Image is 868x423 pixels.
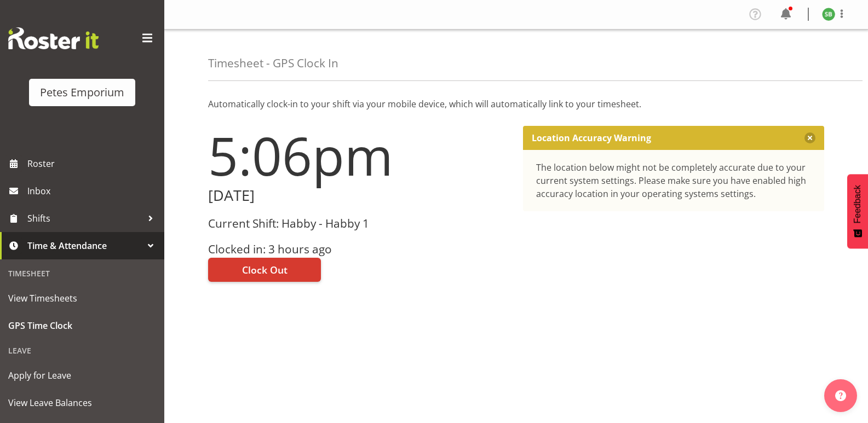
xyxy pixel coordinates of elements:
[532,132,651,143] p: Location Accuracy Warning
[822,8,835,21] img: stephanie-burden9828.jpg
[27,183,159,199] span: Inbox
[853,185,863,223] span: Feedback
[242,263,288,277] span: Clock Out
[804,132,815,143] button: Close message
[8,367,156,384] span: Apply for Leave
[27,155,159,172] span: Roster
[835,390,846,401] img: help-xxl-2.png
[208,57,338,69] h4: Timesheet - GPS Clock In
[208,126,510,185] h1: 5:06pm
[208,258,321,282] button: Clock Out
[27,237,142,254] span: Time & Attendance
[8,290,156,306] span: View Timesheets
[3,312,162,339] a: GPS Time Clock
[3,389,162,416] a: View Leave Balances
[847,174,868,248] button: Feedback - Show survey
[3,362,162,389] a: Apply for Leave
[8,27,99,49] img: Rosterit website logo
[40,84,124,101] div: Petes Emporium
[27,210,142,227] span: Shifts
[208,97,824,111] p: Automatically clock-in to your shift via your mobile device, which will automatically link to you...
[208,217,510,230] h3: Current Shift: Habby - Habby 1
[208,187,510,204] h2: [DATE]
[208,243,510,256] h3: Clocked in: 3 hours ago
[536,161,812,200] div: The location below might not be completely accurate due to your current system settings. Please m...
[8,395,156,411] span: View Leave Balances
[3,339,162,362] div: Leave
[8,317,156,334] span: GPS Time Clock
[3,285,162,312] a: View Timesheets
[3,262,162,285] div: Timesheet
